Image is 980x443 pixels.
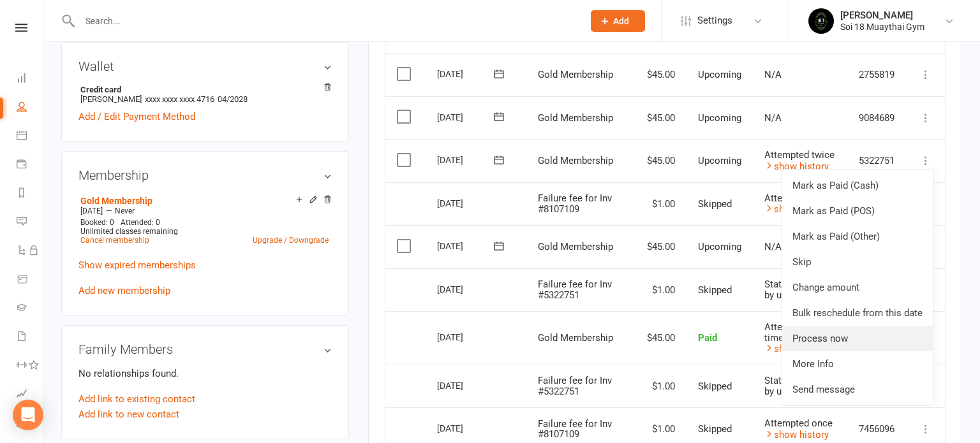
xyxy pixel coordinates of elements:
p: No relationships found. [78,366,332,381]
span: Attempted once [764,192,833,204]
span: Status changed by user [764,375,830,397]
div: [DATE] [437,193,496,213]
td: $45.00 [632,53,687,96]
span: Gold Membership [538,69,613,80]
span: Upcoming [698,241,741,252]
li: [PERSON_NAME] [78,83,332,106]
span: Gold Membership [538,112,613,124]
span: Gold Membership [538,241,613,252]
div: [PERSON_NAME] [840,10,924,21]
h3: Membership [78,168,332,182]
h3: Wallet [78,59,332,73]
span: Add [613,16,629,26]
a: Show expired memberships [78,259,196,271]
span: Failure fee for Inv #5322751 [538,375,612,397]
div: [DATE] [437,107,496,127]
span: Settings [697,6,732,35]
a: Add new membership [78,285,170,296]
span: Skipped [698,198,732,210]
span: Attempted once [764,418,833,429]
span: Failure fee for Inv #8107109 [538,418,612,440]
div: [DATE] [437,236,496,256]
a: More Info [782,351,933,377]
a: People [17,94,43,122]
a: Cancel membership [80,236,149,245]
span: Unlimited classes remaining [80,227,178,236]
a: Reports [17,180,43,208]
td: $45.00 [632,96,687,140]
span: Failure fee for Inv #8107109 [538,192,612,215]
a: Assessments [17,381,43,409]
span: Upcoming [698,112,741,124]
input: Search... [76,12,574,30]
a: Dashboard [17,65,43,94]
a: Payments [17,151,43,180]
h3: Family Members [78,342,332,356]
span: Gold Membership [538,155,613,166]
a: Mark as Paid (POS) [782,198,933,224]
span: N/A [764,69,782,80]
a: Mark as Paid (Cash) [782,173,933,198]
span: Attended: 0 [121,218,160,227]
span: Upcoming [698,69,741,80]
a: show history [764,429,829,440]
a: Calendar [17,122,43,151]
a: Upgrade / Downgrade [253,236,329,245]
a: Bulk reschedule from this date [782,300,933,326]
a: Skip [782,249,933,275]
span: N/A [764,241,782,252]
a: show history [764,203,829,215]
a: Add link to existing contact [78,391,195,407]
a: Process now [782,326,933,351]
td: $1.00 [632,268,687,312]
span: Skipped [698,381,732,392]
td: $1.00 [632,365,687,408]
span: Upcoming [698,155,741,166]
a: Add link to new contact [78,407,179,422]
div: [DATE] [437,375,496,395]
td: 2755819 [847,53,907,96]
td: 5322751 [847,139,907,182]
span: Attempted twice [764,149,835,161]
div: [DATE] [437,150,496,170]
div: [DATE] [437,418,496,438]
a: show history [764,343,829,354]
span: Failure fee for Inv #5322751 [538,279,612,301]
span: 04/2028 [218,94,248,104]
span: Attempted 4 times [764,321,817,344]
span: Skipped [698,284,732,296]
img: thumb_image1716960047.png [808,8,834,34]
div: [DATE] [437,279,496,299]
span: [DATE] [80,207,103,215]
span: Never [115,207,135,215]
span: Gold Membership [538,332,613,344]
span: xxxx xxxx xxxx 4716 [145,94,214,104]
a: Add / Edit Payment Method [78,109,195,124]
a: Gold Membership [80,196,152,206]
a: Change amount [782,275,933,300]
div: — [77,206,332,216]
span: Skipped [698,423,732,435]
div: [DATE] [437,64,496,84]
span: Paid [698,332,717,344]
td: $45.00 [632,139,687,182]
a: Mark as Paid (Other) [782,224,933,249]
div: Open Intercom Messenger [13,400,43,430]
button: Add [591,10,645,32]
td: $45.00 [632,225,687,268]
a: Send message [782,377,933,402]
a: show history [764,161,829,172]
span: Booked: 0 [80,218,114,227]
span: N/A [764,112,782,124]
td: $45.00 [632,311,687,365]
a: Product Sales [17,266,43,294]
td: 9084689 [847,96,907,140]
strong: Credit card [80,85,325,94]
td: $1.00 [632,182,687,226]
div: Soi 18 Muaythai Gym [840,21,924,33]
div: [DATE] [437,327,496,347]
span: Status changed by user [764,279,830,301]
